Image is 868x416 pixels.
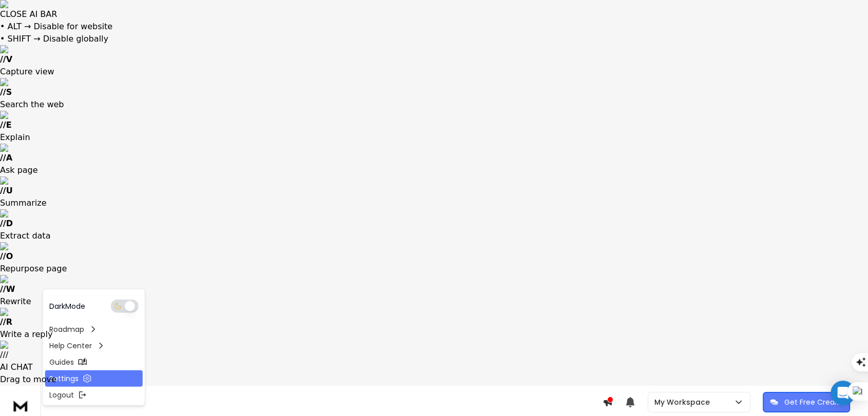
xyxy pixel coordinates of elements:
[654,397,714,407] p: My Workspace
[831,381,855,405] div: Open Intercom Messenger
[763,392,850,412] button: Get Free Credits
[10,396,31,415] img: logo
[784,397,843,407] p: Get Free Credits
[49,390,74,400] p: Logout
